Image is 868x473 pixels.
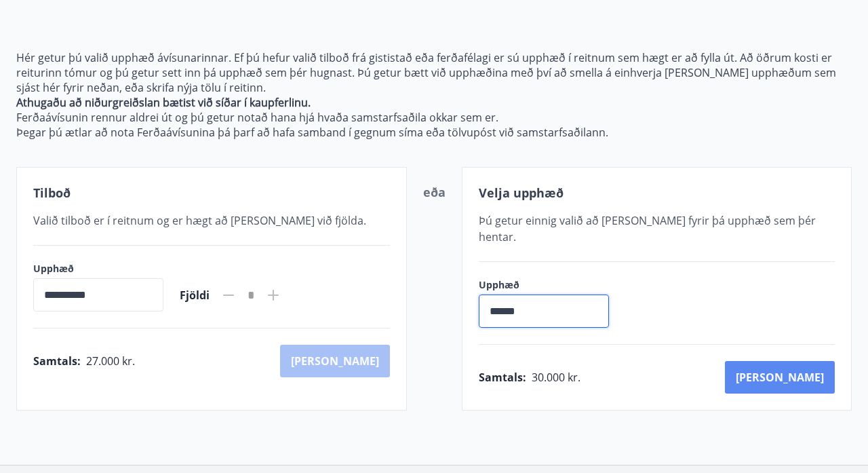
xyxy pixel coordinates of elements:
label: Upphæð [479,278,623,292]
span: Samtals : [33,354,81,368]
span: Þú getur einnig valið að [PERSON_NAME] fyrir þá upphæð sem þér hentar. [479,213,816,244]
label: Upphæð [33,262,163,276]
strong: Athugaðu að niðurgreiðslan bætist við síðar í kaupferlinu. [16,95,311,110]
span: Samtals : [479,370,526,385]
p: Ferðaávísunin rennur aldrei út og þú getur notað hana hjá hvaða samstarfsaðila okkar sem er. [16,110,852,125]
span: eða [423,184,446,200]
span: 30.000 kr. [532,370,580,385]
span: Velja upphæð [479,185,564,201]
span: 27.000 kr. [86,354,135,368]
p: Þegar þú ætlar að nota Ferðaávísunina þá þarf að hafa samband í gegnum síma eða tölvupóst við sam... [16,125,852,140]
p: Hér getur þú valið upphæð ávísunarinnar. Ef þú hefur valið tilboð frá gististað eða ferðafélagi e... [16,50,852,95]
span: Fjöldi [180,288,210,303]
span: Tilboð [33,185,71,201]
span: Valið tilboð er í reitnum og er hægt að [PERSON_NAME] við fjölda. [33,213,366,228]
button: [PERSON_NAME] [725,361,835,394]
